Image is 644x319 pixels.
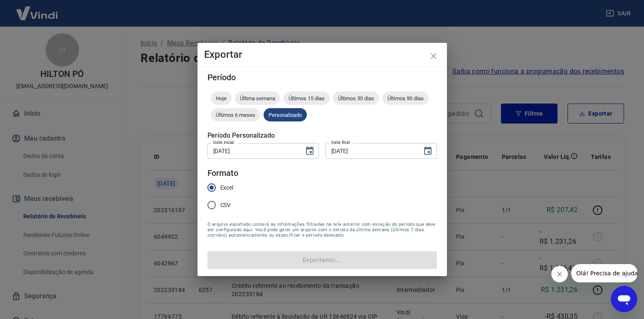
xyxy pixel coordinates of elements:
legend: Formato [207,167,239,179]
button: close [424,46,444,66]
button: Choose date, selected date is 31 de mar de 2025 [419,143,436,159]
div: Hoje [211,91,232,105]
div: Última semana [235,91,280,105]
h4: Exportar [204,49,440,59]
div: Últimos 6 meses [211,108,260,121]
span: Última semana [235,95,280,101]
button: Choose date, selected date is 1 de mar de 2025 [301,143,318,159]
span: Últimos 90 dias [382,95,429,101]
span: CSV [220,201,231,210]
div: Últimos 30 dias [333,91,379,105]
div: Últimos 90 dias [382,91,429,105]
h5: Período [207,73,437,82]
span: O arquivo exportado conterá as informações filtradas na tela anterior com exceção do período que ... [207,222,437,238]
label: Data final [331,139,350,146]
div: Personalizado [264,108,307,121]
span: Últimos 15 dias [284,95,330,101]
iframe: Mensagem da empresa [571,264,637,282]
input: DD/MM/YYYY [207,143,298,158]
label: Data inicial [213,139,234,146]
span: Olá! Precisa de ajuda? [5,6,70,12]
input: DD/MM/YYYY [326,143,416,158]
span: Personalizado [264,112,307,118]
span: Hoje [211,95,232,101]
iframe: Fechar mensagem [551,266,568,282]
span: Últimos 30 dias [333,95,379,101]
div: Últimos 15 dias [284,91,330,105]
span: Últimos 6 meses [211,112,260,118]
iframe: Botão para abrir a janela de mensagens [611,286,637,312]
h5: Período Personalizado [207,131,437,140]
span: Excel [220,183,234,192]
